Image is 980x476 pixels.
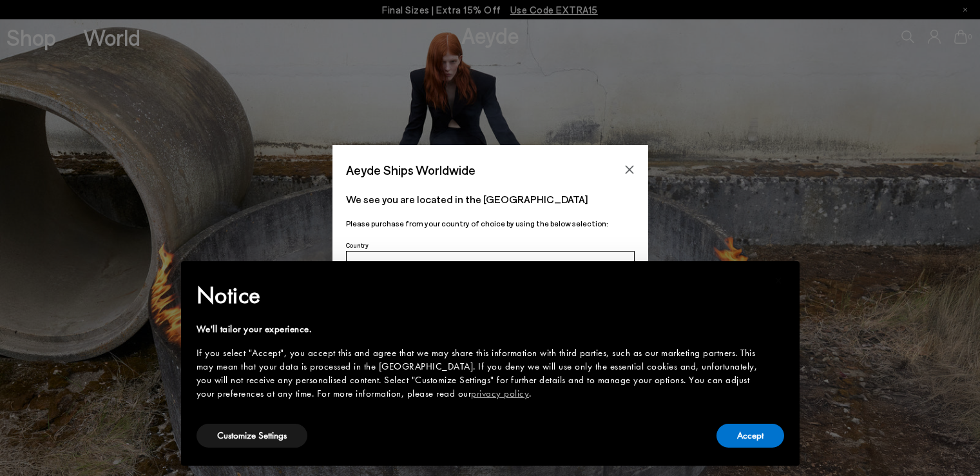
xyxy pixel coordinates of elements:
[471,387,529,400] a: privacy policy
[346,159,476,181] span: Aeyde Ships Worldwide
[764,265,794,296] button: Close this notice
[197,424,307,448] button: Customize Settings
[197,322,764,336] div: We'll tailor your experience.
[346,192,635,207] p: We see you are located in the [GEOGRAPHIC_DATA]
[620,160,639,179] button: Close
[346,217,635,230] p: Please purchase from your country of choice by using the below selection:
[197,279,764,312] h2: Notice
[197,346,764,401] div: If you select "Accept", you accept this and agree that we may share this information with third p...
[716,424,784,448] button: Accept
[774,270,783,290] span: ×
[346,241,369,249] span: Country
